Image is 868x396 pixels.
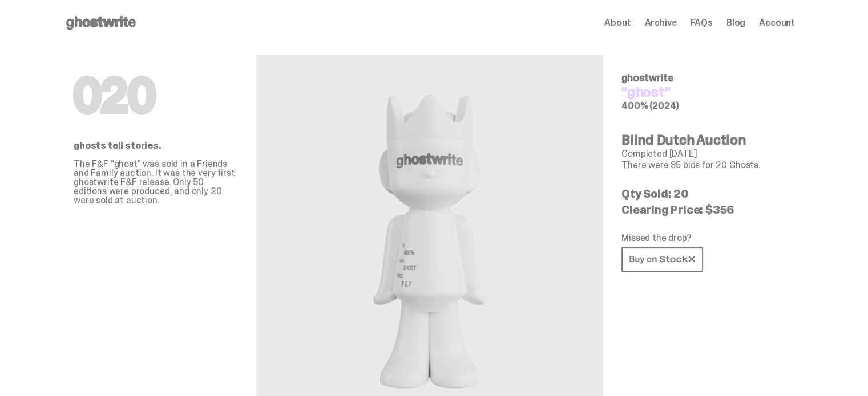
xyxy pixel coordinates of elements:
p: ghosts tell stories. [74,141,238,150]
a: FAQs [690,18,712,27]
h4: Blind Dutch Auction [621,133,786,147]
p: Qty Sold: 20 [621,188,786,199]
span: ghostwrite [621,71,673,85]
p: Clearing Price: $356 [621,204,786,215]
p: Missed the drop? [621,234,786,243]
h1: 020 [74,73,238,119]
h4: “ghost” [621,85,786,99]
img: ghostwrite&ldquo;ghost&rdquo; [341,82,518,395]
a: Account [759,18,795,27]
a: Blog [726,18,745,27]
p: There were 85 bids for 20 Ghosts. [621,161,786,170]
p: Completed [DATE] [621,149,786,158]
a: About [604,18,631,27]
p: The F&F "ghost" was sold in a Friends and Family auction. It was the very first ghostwrite F&F re... [74,160,238,205]
span: 400% (2024) [621,100,679,112]
a: Archive [644,18,676,27]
